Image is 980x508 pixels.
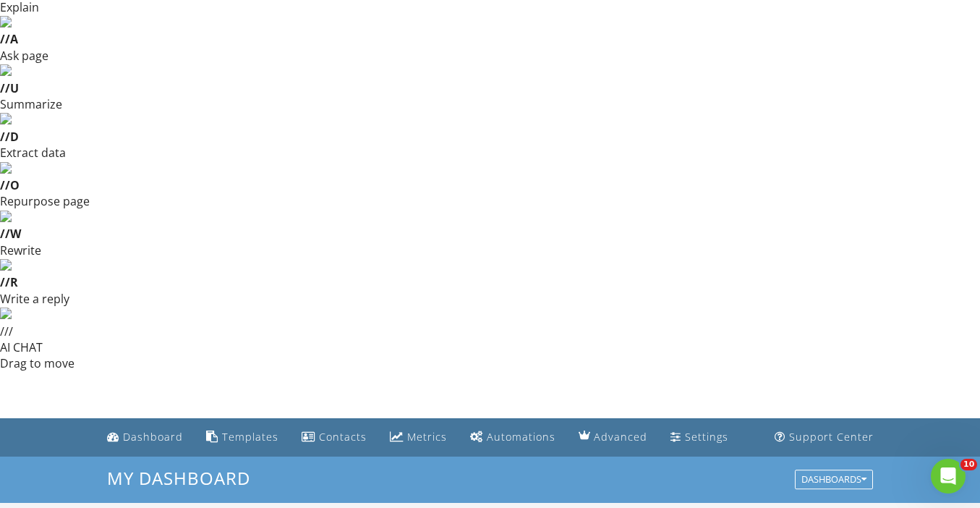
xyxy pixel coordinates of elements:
[123,430,183,444] div: Dashboard
[665,424,734,451] a: Settings
[960,459,977,470] span: 10
[296,424,372,451] a: Contacts
[464,424,561,451] a: Automations (Basic)
[407,430,447,444] div: Metrics
[319,430,367,444] div: Contacts
[573,424,653,451] a: Advanced
[594,430,647,444] div: Advanced
[685,430,728,444] div: Settings
[222,430,278,444] div: Templates
[795,470,873,490] button: Dashboards
[769,424,879,451] a: Support Center
[931,459,966,494] iframe: Intercom live chat
[801,475,866,485] div: Dashboards
[487,430,555,444] div: Automations
[789,430,874,444] div: Support Center
[384,424,453,451] a: Metrics
[200,424,284,451] a: Templates
[107,466,250,490] span: My Dashboard
[101,424,189,451] a: Dashboard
